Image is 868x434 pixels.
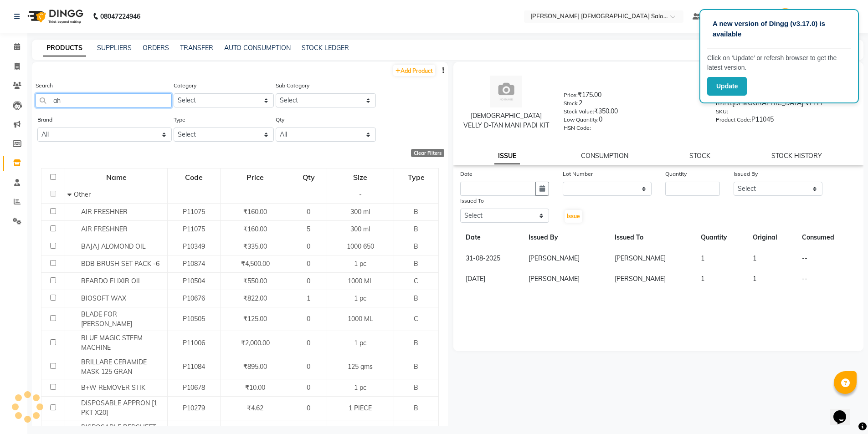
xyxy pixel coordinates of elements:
[564,98,702,111] div: 2
[81,294,126,302] span: BIOSOFT WAX
[716,116,751,124] label: Product Code:
[100,4,140,29] b: 08047224946
[609,248,695,269] td: [PERSON_NAME]
[174,116,185,124] label: Type
[414,315,418,323] span: C
[494,148,520,164] a: ISSUE
[565,210,582,223] button: Issue
[66,169,167,185] div: Name
[716,99,732,107] label: Brand:
[81,310,132,328] span: BLADE FOR [PERSON_NAME]
[796,269,857,289] td: --
[243,294,267,302] span: ₹822.00
[716,98,854,111] div: [DEMOGRAPHIC_DATA] VELLY
[523,227,609,248] th: Issued By
[307,339,310,347] span: 0
[307,208,310,216] span: 0
[348,315,373,323] span: 1000 ML
[716,115,854,128] div: P11045
[414,208,418,216] span: B
[460,197,484,205] label: Issued To
[490,76,522,107] img: avatar
[224,44,291,52] a: AUTO CONSUMPTION
[523,269,609,289] td: [PERSON_NAME]
[564,107,594,116] label: Stock Value:
[348,277,373,285] span: 1000 ML
[97,44,132,52] a: SUPPLIERS
[695,269,747,289] td: 1
[74,190,91,199] span: Other
[183,363,205,371] span: P11084
[359,190,362,199] span: -
[695,227,747,248] th: Quantity
[350,225,370,233] span: 300 ml
[414,404,418,412] span: B
[307,315,310,323] span: 0
[414,225,418,233] span: B
[665,170,687,178] label: Quantity
[348,363,373,371] span: 125 gms
[221,169,290,185] div: Price
[243,242,267,250] span: ₹335.00
[414,339,418,347] span: B
[564,99,579,107] label: Stock:
[695,248,747,269] td: 1
[350,208,370,216] span: 300 ml
[354,260,366,268] span: 1 pc
[168,169,219,185] div: Code
[81,242,146,250] span: BAJAJ ALOMOND OIL
[796,227,857,248] th: Consumed
[393,65,435,76] a: Add Product
[689,152,710,160] a: STOCK
[354,339,366,347] span: 1 pc
[414,242,418,250] span: B
[707,53,851,72] p: Click on ‘Update’ or refersh browser to get the latest version.
[564,115,702,128] div: 0
[414,260,418,268] span: B
[460,170,473,178] label: Date
[307,242,310,250] span: 0
[307,294,310,302] span: 1
[276,82,309,90] label: Sub Category
[564,107,702,119] div: ₹350.00
[349,404,372,412] span: 1 PIECE
[414,294,418,302] span: B
[460,248,524,269] td: 31-08-2025
[707,77,747,96] button: Update
[734,170,758,178] label: Issued By
[247,404,263,412] span: ₹4.62
[747,248,796,269] td: 1
[241,339,270,347] span: ₹2,000.00
[43,40,86,56] a: PRODUCTS
[609,227,695,248] th: Issued To
[36,82,53,90] label: Search
[276,116,284,124] label: Qty
[307,404,310,412] span: 0
[241,260,270,268] span: ₹4,500.00
[81,358,147,376] span: BRILLARE CERAMIDE MASK 125 GRAN
[747,269,796,289] td: 1
[243,208,267,216] span: ₹160.00
[81,225,128,233] span: AIR FRESHNER
[747,227,796,248] th: Original
[581,152,628,160] a: CONSUMPTION
[291,169,326,185] div: Qty
[328,169,393,185] div: Size
[354,383,366,392] span: 1 pc
[414,383,418,392] span: B
[796,248,857,269] td: --
[354,294,366,302] span: 1 pc
[609,269,695,289] td: [PERSON_NAME]
[183,383,205,392] span: P10678
[183,242,205,250] span: P10349
[23,4,86,29] img: logo
[307,277,310,285] span: 0
[564,124,591,132] label: HSN Code:
[183,339,205,347] span: P11006
[564,90,702,103] div: ₹175.00
[36,93,172,107] input: Search by product name or code
[713,19,846,39] p: A new version of Dingg (v3.17.0) is available
[81,277,142,285] span: BEARDO ELIXIR OIL
[564,91,578,99] label: Price:
[183,260,205,268] span: P10874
